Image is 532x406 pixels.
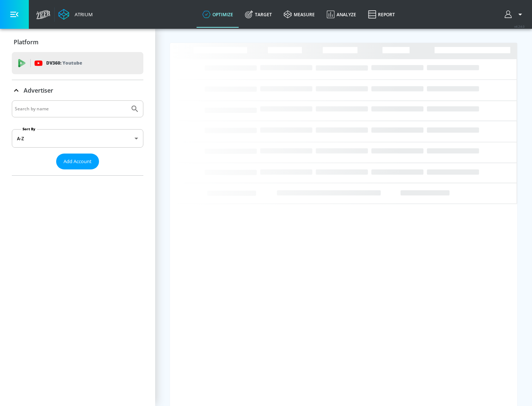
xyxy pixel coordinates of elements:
[12,32,143,52] div: Platform
[197,1,239,28] a: optimize
[12,100,143,175] div: Advertiser
[12,169,143,175] nav: list of Advertiser
[321,1,362,28] a: Analyze
[72,11,93,18] div: Atrium
[14,38,38,46] p: Platform
[58,9,93,20] a: Atrium
[15,104,127,114] input: Search by name
[56,154,99,169] button: Add Account
[24,86,53,94] p: Advertiser
[12,52,143,74] div: DV360: Youtube
[12,129,143,148] div: A-Z
[278,1,321,28] a: measure
[239,1,278,28] a: Target
[46,59,82,67] p: DV360:
[62,59,82,67] p: Youtube
[12,80,143,101] div: Advertiser
[362,1,401,28] a: Report
[21,127,37,131] label: Sort By
[514,24,525,28] span: v 4.24.0
[64,157,92,166] span: Add Account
